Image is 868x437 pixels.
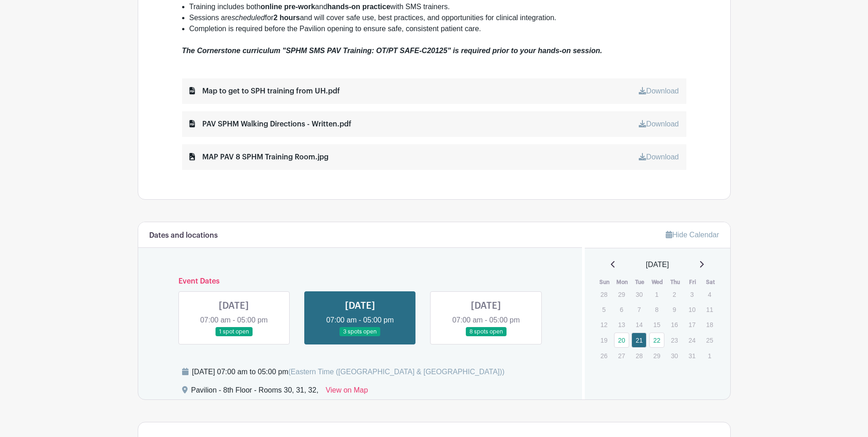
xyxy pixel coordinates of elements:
p: 17 [685,317,700,332]
p: 18 [702,317,717,332]
li: Completion is required before the Pavilion opening to ensure safe, consistent patient care. [189,23,686,34]
th: Sat [701,278,719,287]
p: 5 [596,302,611,317]
a: Download [639,87,679,95]
li: Training includes both and with SMS trainers. [189,1,686,12]
p: 30 [631,287,647,301]
p: 2 [667,287,682,301]
p: 27 [614,349,629,363]
p: 31 [685,349,700,363]
em: The Cornerstone curriculum "SPHM SMS PAV Training: OT/PT SAFE-C20125" is required prior to your h... [182,47,602,55]
p: 24 [685,333,700,347]
p: 14 [631,317,647,332]
p: 29 [614,287,629,301]
em: scheduled [232,14,265,22]
div: Map to get to SPH training from UH.pdf [189,86,340,97]
p: 25 [702,333,717,347]
p: 3 [685,287,700,301]
p: 26 [596,349,611,363]
p: 13 [614,317,629,332]
p: 28 [596,287,611,301]
th: Fri [684,278,702,287]
div: MAP PAV 8 SPHM Training Room.jpg [189,152,329,163]
th: Sun [596,278,614,287]
strong: online pre-work [260,3,315,11]
div: Pavilion - 8th Floor - Rooms 30, 31, 32, [191,385,318,399]
strong: hands-on practice [327,3,390,11]
p: 19 [596,333,611,347]
li: Sessions are for and will cover safe use, best practices, and opportunities for clinical integrat... [189,12,686,23]
p: 30 [667,349,682,363]
th: Mon [614,278,631,287]
a: Download [639,120,679,128]
span: (Eastern Time ([GEOGRAPHIC_DATA] & [GEOGRAPHIC_DATA])) [288,368,505,376]
p: 9 [667,302,682,317]
h6: Dates and locations [149,231,218,240]
div: [DATE] 07:00 am to 05:00 pm [192,366,505,377]
p: 29 [649,349,664,363]
p: 28 [631,349,647,363]
a: 20 [614,333,629,348]
th: Wed [649,278,667,287]
a: 21 [631,333,647,348]
p: 12 [596,317,611,332]
a: View on Map [326,385,368,399]
p: 1 [649,287,664,301]
p: 1 [702,349,717,363]
p: 8 [649,302,664,317]
strong: 2 hours [274,14,300,22]
a: 22 [649,333,664,348]
h6: Event Dates [171,277,550,286]
p: 16 [667,317,682,332]
p: 11 [702,302,717,317]
p: 6 [614,302,629,317]
div: PAV SPHM Walking Directions - Written.pdf [189,119,351,130]
p: 15 [649,317,664,332]
th: Tue [631,278,649,287]
span: [DATE] [646,259,669,270]
a: Hide Calendar [666,231,719,239]
th: Thu [666,278,684,287]
a: Download [639,153,679,161]
p: 23 [667,333,682,347]
p: 4 [702,287,717,301]
p: 7 [631,302,647,317]
p: 10 [685,302,700,317]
